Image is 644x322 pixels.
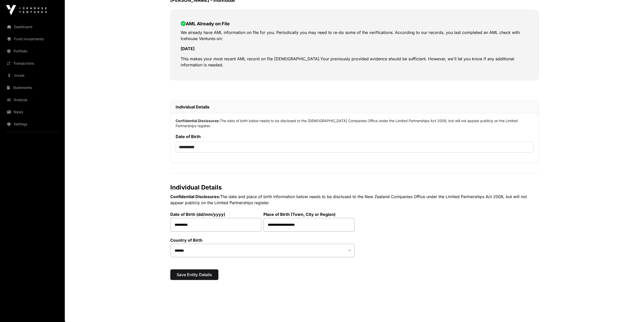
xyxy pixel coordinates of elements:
[170,194,220,199] strong: Confidential Disclosures:
[176,134,533,140] label: Date of Birth
[181,56,528,68] p: This makes your most recent AML record on file [DEMOGRAPHIC_DATA].
[4,70,61,81] a: Invest
[170,194,539,206] p: The date and place of birth information below needs to be disclosed to the New Zealand Companies ...
[4,119,61,130] a: Settings
[4,106,61,118] a: News
[181,56,514,67] span: Your previously provided evidence should be sufficient. However, we'll let you know if any additi...
[263,212,355,217] label: Place of Birth (Town, City or Region)
[170,238,355,243] label: Country of Birth
[177,272,212,278] span: Save Entity Details
[6,5,47,15] img: Icehouse Ventures Logo
[4,58,61,69] a: Transactions
[4,46,61,57] a: Portfolio
[619,298,644,322] iframe: Chat Widget
[181,20,528,27] h2: AML Already on File
[4,21,61,32] a: Dashboard
[619,298,644,322] div: Chat-Widget
[170,212,261,217] label: Date of Birth (dd/mm/yyyy)
[170,269,218,280] button: Save Entity Details
[4,33,61,45] a: Fund Investments
[4,94,61,105] a: Analysis
[176,118,533,128] p: The date of birth below needs to be disclosed to the [DEMOGRAPHIC_DATA] Companies Office under th...
[176,104,533,110] h2: Individual Details
[170,183,539,192] h2: Individual Details
[4,82,61,93] a: Statements
[181,46,528,52] p: [DATE]
[176,119,220,123] strong: Confidential Disclosures:
[181,29,528,42] p: We already have AML information on file for you. Periodically you may need to re-do some of the v...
